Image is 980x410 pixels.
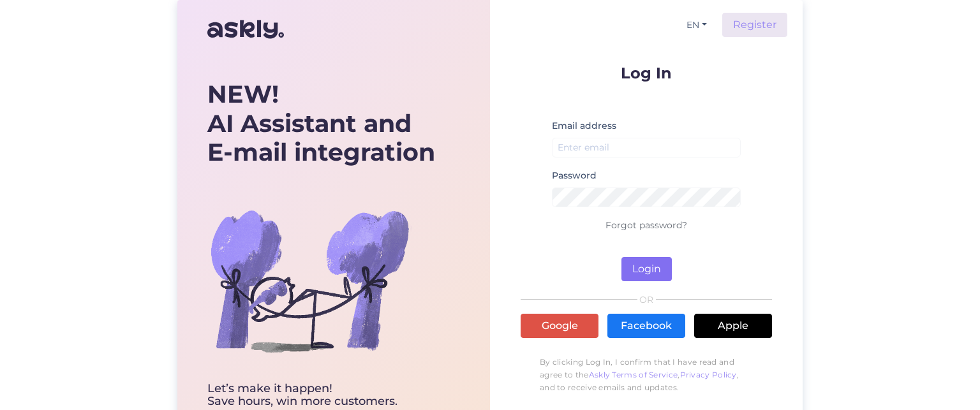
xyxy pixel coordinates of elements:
button: Login [621,257,672,281]
img: Askly [207,14,284,45]
p: By clicking Log In, I confirm that I have read and agree to the , , and to receive emails and upd... [521,349,772,400]
span: OR [637,295,656,304]
input: Enter email [552,138,741,157]
a: Askly Terms of Service [589,370,678,379]
label: Password [552,169,597,182]
button: EN [681,16,712,34]
a: Apple [694,314,772,338]
img: bg-askly [207,179,412,383]
div: AI Assistant and E-mail integration [207,80,435,167]
a: Forgot password? [605,219,687,231]
label: Email address [552,119,616,133]
b: NEW! [207,79,279,109]
a: Google [521,314,598,338]
a: Facebook [607,314,685,338]
p: Log In [521,65,772,81]
a: Privacy Policy [680,370,737,379]
div: Let’s make it happen! Save hours, win more customers. [207,383,435,408]
a: Register [722,13,787,37]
